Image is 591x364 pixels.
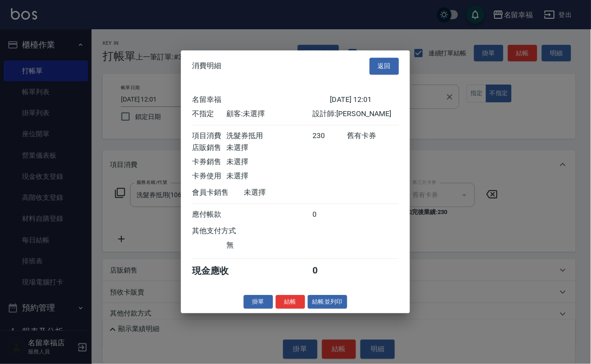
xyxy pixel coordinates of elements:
button: 返回 [370,58,399,75]
div: 項目消費 [192,131,226,141]
div: 230 [313,131,347,141]
button: 結帳並列印 [308,295,348,309]
div: 會員卡銷售 [192,188,244,198]
div: 其他支付方式 [192,226,261,236]
div: 洗髮券抵用 [226,131,312,141]
div: 未選擇 [244,188,330,198]
div: 舊有卡券 [347,131,399,141]
div: [DATE] 12:01 [330,95,399,105]
div: 店販銷售 [192,143,226,153]
div: 不指定 [192,109,226,119]
div: 名留幸福 [192,95,330,105]
div: 卡券使用 [192,171,226,181]
div: 應付帳款 [192,210,226,219]
span: 消費明細 [192,62,221,71]
button: 結帳 [276,295,305,309]
div: 現金應收 [192,265,244,277]
div: 0 [313,210,347,219]
div: 無 [226,241,312,250]
div: 設計師: [PERSON_NAME] [313,109,399,119]
div: 0 [313,265,347,277]
div: 卡券銷售 [192,157,226,167]
div: 顧客: 未選擇 [226,109,312,119]
button: 掛單 [244,295,273,309]
div: 未選擇 [226,157,312,167]
div: 未選擇 [226,171,312,181]
div: 未選擇 [226,143,312,153]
